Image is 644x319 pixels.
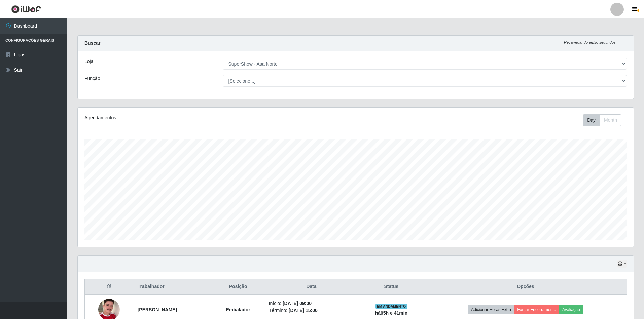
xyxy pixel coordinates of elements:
button: Forçar Encerramento [514,305,559,314]
label: Função [84,75,100,82]
th: Status [358,279,425,295]
strong: há 05 h e 41 min [375,310,408,316]
label: Loja [84,58,93,65]
span: EM ANDAMENTO [375,304,407,309]
button: Day [583,114,600,126]
time: [DATE] 09:00 [283,301,312,306]
li: Término: [269,307,354,314]
strong: Embalador [226,307,250,312]
th: Opções [425,279,627,295]
li: Início: [269,300,354,307]
button: Adicionar Horas Extra [468,305,514,314]
img: CoreUI Logo [11,5,41,13]
strong: [PERSON_NAME] [138,307,177,312]
div: Toolbar with button groups [583,114,627,126]
div: Agendamentos [84,114,305,121]
i: Recarregando em 30 segundos... [564,40,619,44]
th: Trabalhador [134,279,212,295]
th: Posição [212,279,265,295]
button: Month [600,114,621,126]
strong: Buscar [84,40,100,46]
th: Data [265,279,358,295]
button: Avaliação [559,305,583,314]
div: First group [583,114,621,126]
time: [DATE] 15:00 [289,308,318,313]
